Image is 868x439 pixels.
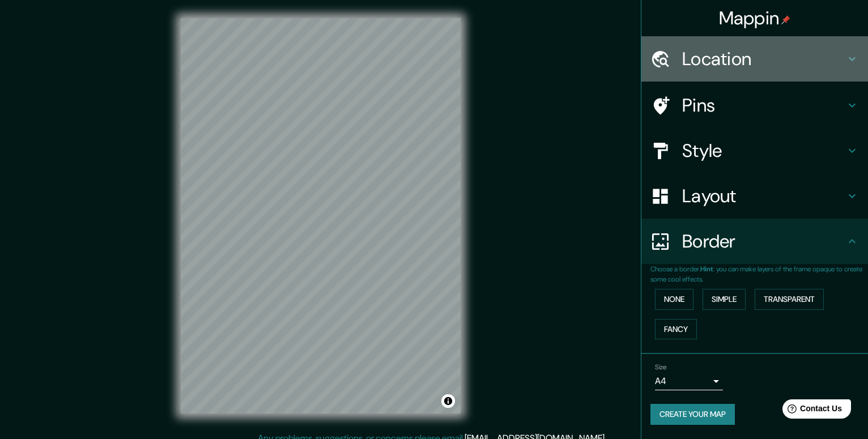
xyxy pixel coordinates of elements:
h4: Border [682,230,845,253]
h4: Mappin [719,7,791,29]
div: Pins [641,83,868,128]
div: Location [641,36,868,82]
div: Border [641,219,868,264]
div: A4 [655,372,723,390]
button: Fancy [655,319,697,340]
h4: Style [682,139,845,162]
canvas: Map [181,18,461,414]
div: Style [641,128,868,173]
h4: Layout [682,185,845,207]
h4: Pins [682,94,845,117]
iframe: Help widget launcher [767,395,856,427]
p: Choose a border. : you can make layers of the frame opaque to create some cool effects. [650,264,868,284]
button: Create your map [650,404,735,425]
button: Simple [703,289,746,310]
h4: Location [682,48,845,70]
button: Transparent [755,289,824,310]
button: Toggle attribution [441,394,455,408]
div: Layout [641,173,868,219]
button: None [655,289,693,310]
label: Size [655,363,667,372]
b: Hint [700,265,713,274]
img: pin-icon.png [781,15,790,24]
